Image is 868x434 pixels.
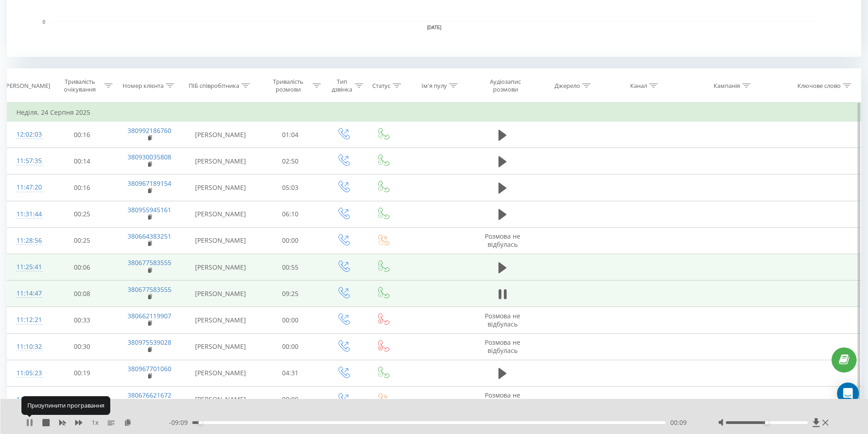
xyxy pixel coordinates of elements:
[257,281,324,307] td: 09:25
[372,82,390,90] div: Статус
[16,391,40,408] div: 11:04:05
[184,148,257,174] td: [PERSON_NAME]
[198,421,202,424] div: Accessibility label
[257,307,324,333] td: 00:00
[485,338,520,355] span: Розмова не відбулась
[266,78,311,93] div: Тривалість розмови
[184,386,257,413] td: [PERSON_NAME]
[427,25,442,30] text: [DATE]
[485,391,520,408] span: Розмова не відбулась
[257,174,324,201] td: 05:03
[57,78,103,93] div: Тривалість очікування
[257,333,324,360] td: 00:00
[16,311,40,329] div: 11:12:21
[128,364,171,373] a: 380967701060
[630,82,647,90] div: Канал
[128,126,171,135] a: 380992186760
[42,20,45,25] text: 0
[128,232,171,240] a: 380664383251
[184,122,257,148] td: [PERSON_NAME]
[128,258,171,267] a: 380677583555
[765,421,769,424] div: Accessibility label
[49,386,115,413] td: 00:11
[257,386,324,413] td: 00:00
[479,78,532,93] div: Аудіозапис розмови
[257,360,324,386] td: 04:31
[16,364,40,382] div: 11:05:23
[49,201,115,227] td: 00:25
[257,201,324,227] td: 06:10
[128,311,171,320] a: 380662119907
[4,82,50,90] div: [PERSON_NAME]
[169,418,192,427] span: - 09:09
[21,396,110,414] div: Призупинити програвання
[16,338,40,356] div: 11:10:32
[49,360,115,386] td: 00:19
[16,232,40,250] div: 11:28:56
[184,281,257,307] td: [PERSON_NAME]
[485,311,520,328] span: Розмова не відбулась
[555,82,580,90] div: Джерело
[257,227,324,254] td: 00:00
[49,148,115,174] td: 00:14
[49,174,115,201] td: 00:16
[257,148,324,174] td: 02:50
[49,254,115,281] td: 00:06
[184,174,257,201] td: [PERSON_NAME]
[16,126,40,143] div: 12:02:03
[331,78,353,93] div: Тип дзвінка
[123,82,164,90] div: Номер клієнта
[16,179,40,196] div: 11:47:20
[49,122,115,148] td: 00:16
[128,391,171,399] a: 380676621672
[128,285,171,294] a: 380677583555
[189,82,239,90] div: ПІБ співробітника
[16,258,40,276] div: 11:25:41
[49,307,115,333] td: 00:33
[184,254,257,281] td: [PERSON_NAME]
[49,281,115,307] td: 00:08
[184,360,257,386] td: [PERSON_NAME]
[257,122,324,148] td: 01:04
[49,227,115,254] td: 00:25
[257,254,324,281] td: 00:55
[16,152,40,170] div: 11:57:35
[92,418,98,427] span: 1 x
[49,333,115,360] td: 00:30
[184,307,257,333] td: [PERSON_NAME]
[128,153,171,161] a: 380930035808
[670,418,687,427] span: 00:09
[16,285,40,302] div: 11:14:47
[485,232,520,249] span: Розмова не відбулась
[714,82,740,90] div: Кампанія
[128,205,171,214] a: 380955945161
[184,333,257,360] td: [PERSON_NAME]
[421,82,447,90] div: Ім'я пулу
[7,103,861,122] td: Неділя, 24 Серпня 2025
[837,383,859,404] div: Open Intercom Messenger
[128,179,171,188] a: 380967189154
[797,82,841,90] div: Ключове слово
[128,338,171,347] a: 380975539028
[184,227,257,254] td: [PERSON_NAME]
[16,205,40,223] div: 11:31:44
[184,201,257,227] td: [PERSON_NAME]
